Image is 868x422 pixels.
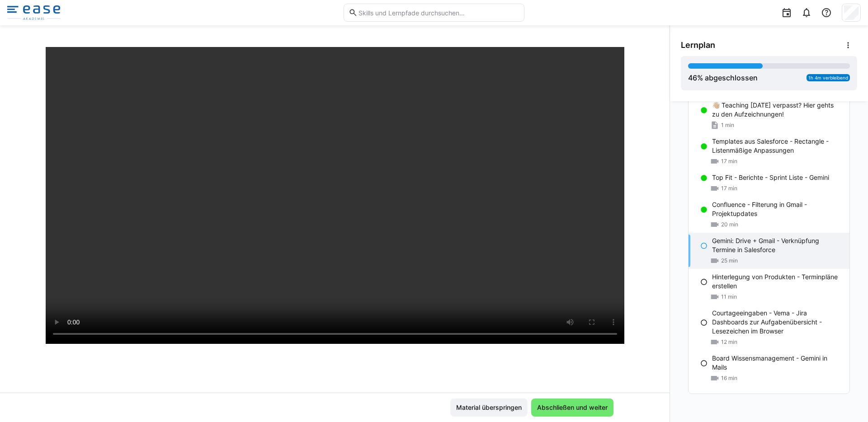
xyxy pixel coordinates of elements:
[712,309,842,336] p: Courtageeingaben - Vema - Jira Dashboards zur Aufgabenübersicht - Lesezeichen im Browser
[721,185,737,192] span: 17 min
[721,221,738,228] span: 20 min
[721,293,737,300] span: 11 min
[712,272,842,291] p: Hinterlegung von Produkten - Terminpläne erstellen
[721,122,734,129] span: 1 min
[712,101,842,119] p: 👋🏼 Teaching [DATE] verpasst? Hier gehts zu den Aufzeichnungen!
[536,403,609,412] span: Abschließen und weiter
[688,72,758,83] div: % abgeschlossen
[712,137,842,155] p: Templates aus Salesforce - Rectangle - Listenmäßige Anpassungen
[721,257,738,264] span: 25 min
[531,399,613,417] button: Abschließen und weiter
[721,338,737,346] span: 12 min
[358,9,519,17] input: Skills und Lernpfade durchsuchen…
[681,40,715,50] span: Lernplan
[808,75,848,80] span: 1h 4m verbleibend
[712,173,829,182] p: Top Fit - Berichte - Sprint Liste - Gemini
[455,403,523,412] span: Material überspringen
[688,73,697,82] span: 46
[712,354,842,372] p: Board Wissensmanagement - Gemini in Mails
[721,375,737,382] span: 16 min
[721,158,737,165] span: 17 min
[712,236,842,254] p: Gemini: Drive + Gmail - Verknüpfung Termine in Salesforce
[450,399,528,417] button: Material überspringen
[712,200,842,218] p: Confluence - Filterung in Gmail - Projektupdates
